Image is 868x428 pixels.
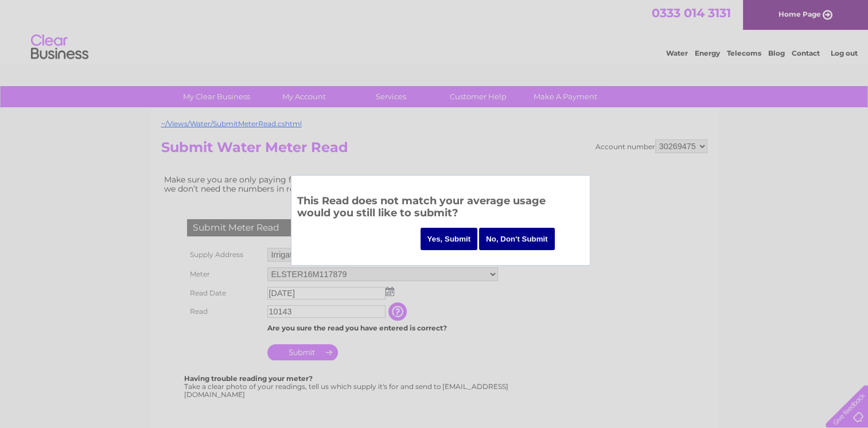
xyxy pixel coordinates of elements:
[297,193,584,224] h3: This Read does not match your average usage would you still like to submit?
[727,49,761,57] a: Telecoms
[666,49,688,57] a: Water
[164,6,706,56] div: Clear Business is a trading name of Verastar Limited (registered in [GEOGRAPHIC_DATA] No. 3667643...
[479,228,555,250] input: No, Don't Submit
[30,30,89,65] img: logo.png
[421,228,478,250] input: Yes, Submit
[695,49,720,57] a: Energy
[652,6,731,20] a: 0333 014 3131
[768,49,785,57] a: Blog
[792,49,820,57] a: Contact
[830,49,857,57] a: Log out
